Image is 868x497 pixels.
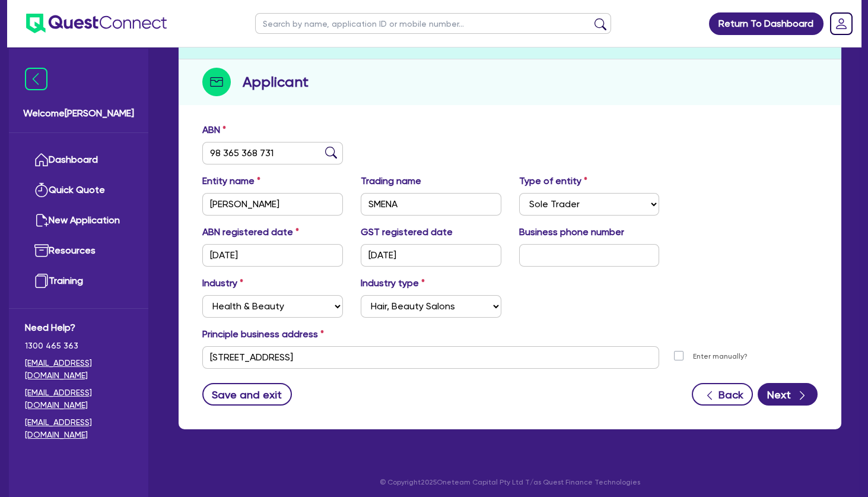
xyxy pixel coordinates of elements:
label: Entity name [202,174,260,188]
a: New Application [25,205,132,236]
button: Next [758,383,818,406]
span: 1300 465 363 [25,340,132,352]
a: [EMAIL_ADDRESS][DOMAIN_NAME] [25,387,132,411]
button: Save and exit [202,383,292,406]
img: step-icon [202,68,231,96]
a: Resources [25,236,132,266]
label: Industry [202,276,243,290]
button: Back [692,383,753,406]
img: abn-lookup icon [325,147,337,159]
img: training [34,274,49,288]
label: Trading name [361,174,421,188]
a: Return To Dashboard [709,12,824,35]
input: Search by name, application ID or mobile number... [255,13,611,34]
a: [EMAIL_ADDRESS][DOMAIN_NAME] [25,416,132,441]
h2: Applicant [243,71,309,93]
label: Type of entity [519,174,587,188]
label: Business phone number [519,225,624,239]
span: Need Help? [25,321,132,335]
img: new-application [34,213,49,227]
label: ABN [202,123,226,137]
a: Dashboard [25,145,132,175]
span: Welcome [PERSON_NAME] [23,106,134,121]
a: [EMAIL_ADDRESS][DOMAIN_NAME] [25,357,132,382]
a: Training [25,266,132,296]
label: Principle business address [202,327,324,341]
img: resources [34,243,49,258]
img: quest-connect-logo-blue [26,14,167,33]
img: quick-quote [34,183,49,197]
label: ABN registered date [202,225,299,239]
img: icon-menu-close [25,68,47,90]
input: DD / MM / YYYY [202,244,343,267]
a: Dropdown toggle [826,8,857,39]
label: Enter manually? [693,351,748,362]
a: Quick Quote [25,175,132,205]
label: GST registered date [361,225,453,239]
p: © Copyright 2025 Oneteam Capital Pty Ltd T/as Quest Finance Technologies [170,477,850,487]
input: DD / MM / YYYY [361,244,501,267]
label: Industry type [361,276,425,290]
